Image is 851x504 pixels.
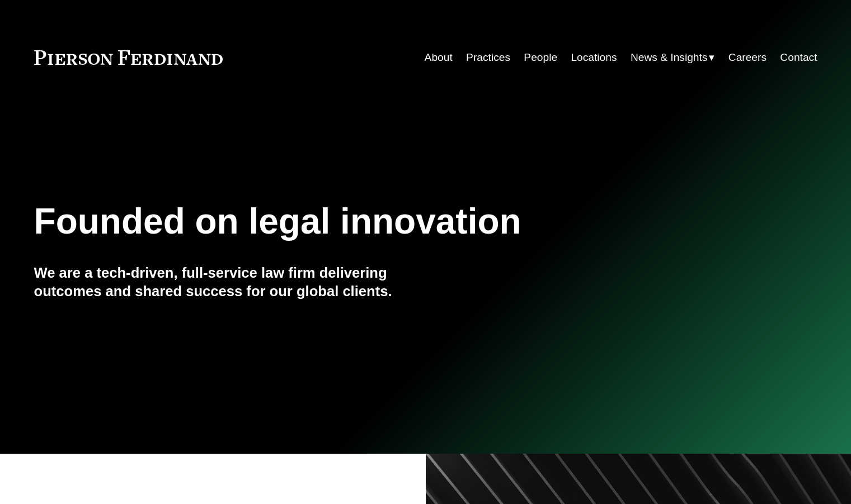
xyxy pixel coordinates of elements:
[571,47,617,68] a: Locations
[34,264,426,300] h4: We are a tech-driven, full-service law firm delivering outcomes and shared success for our global...
[34,201,687,242] h1: Founded on legal innovation
[631,48,708,68] span: News & Insights
[524,47,557,68] a: People
[425,47,453,68] a: About
[631,47,715,68] a: folder dropdown
[728,47,767,68] a: Careers
[466,47,510,68] a: Practices
[780,47,817,68] a: Contact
